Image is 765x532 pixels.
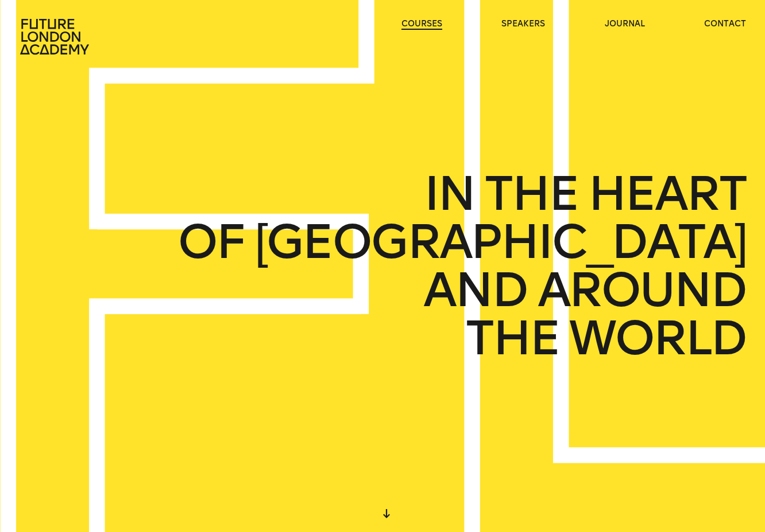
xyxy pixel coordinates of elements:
a: courses [401,18,442,30]
span: AND [424,266,527,314]
span: HEART [589,170,746,218]
span: AROUND [538,266,746,314]
a: speakers [501,18,545,30]
a: contact [704,18,746,30]
span: WORLD [570,314,746,362]
span: OF [177,218,245,266]
span: IN [424,170,474,218]
span: [GEOGRAPHIC_DATA] [255,218,746,266]
span: THE [465,314,559,362]
a: journal [605,18,645,30]
span: THE [484,170,578,218]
